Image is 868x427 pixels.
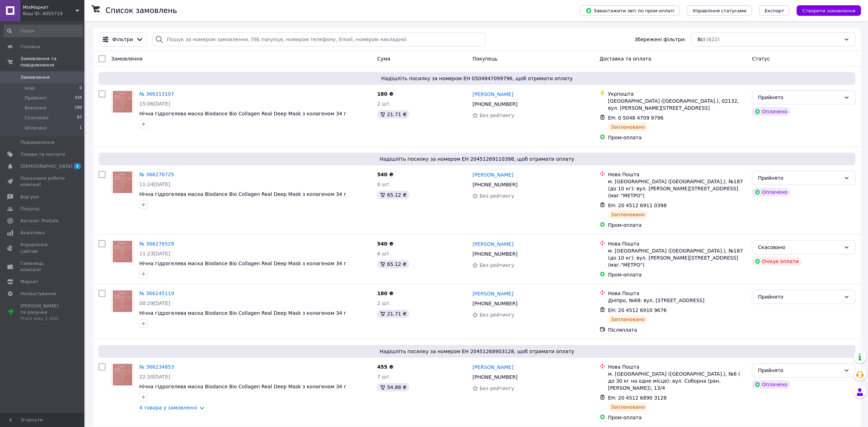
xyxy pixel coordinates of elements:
[377,110,409,119] div: 21.71 ₴
[634,36,686,43] span: Збережені фільтри:
[472,91,513,98] a: [PERSON_NAME]
[377,383,409,391] div: 54.88 ₴
[20,230,45,236] span: Аналітика
[75,95,82,101] span: 334
[20,151,65,158] span: Товари та послуги
[20,44,40,50] span: Головна
[471,99,519,109] div: [PHONE_NUMBER]
[79,125,82,131] span: 1
[4,25,83,37] input: Пошук
[758,367,841,374] div: Прийнято
[608,97,747,111] div: [GEOGRAPHIC_DATA] ([GEOGRAPHIC_DATA].), 02132, вул. [PERSON_NAME][STREET_ADDRESS]
[608,403,648,411] div: Заплановано
[752,380,790,389] div: Оплачено
[111,363,134,386] a: Фото товару
[608,123,648,131] div: Заплановано
[139,405,197,410] a: 4 товара у замовленні
[693,8,746,13] span: Управління статусами
[472,364,513,371] a: [PERSON_NAME]
[377,364,393,370] span: 455 ₴
[20,56,84,68] span: Замовлення та повідомлення
[752,257,802,266] div: Очікує оплати
[471,249,519,259] div: [PHONE_NUMBER]
[752,107,790,116] div: Оплачено
[608,90,747,97] div: Укрпошта
[113,241,132,262] img: Фото товару
[608,271,747,278] div: Пром-оплата
[101,75,853,82] span: Надішліть посилку за номером ЕН 0504847099796, щоб отримати оплату
[25,85,35,91] span: Нові
[20,206,39,212] span: Покупці
[139,191,346,197] a: Нічна гідрогелева маска Biodance Bio Collagen Real Deep Mask з колагеном 34 г
[608,247,747,268] div: м. [GEOGRAPHIC_DATA] ([GEOGRAPHIC_DATA].), №187 (до 10 кг): вул. [PERSON_NAME][STREET_ADDRESS] (м...
[377,251,391,256] span: 6 шт.
[471,299,519,308] div: [PHONE_NUMBER]
[479,262,514,268] span: Без рейтингу
[608,134,747,141] div: Пром-оплата
[472,290,513,297] a: [PERSON_NAME]
[139,291,174,296] a: № 366245119
[377,260,409,268] div: 65.12 ₴
[20,316,65,322] div: Prom мікс 1 000
[23,4,76,11] span: MixМаркет
[608,115,664,121] span: ЕН: 0 5048 4709 9796
[139,384,346,389] a: Нічна гідрогелева маска Biodance Bio Collagen Real Deep Mask з колагеном 34 г
[471,180,519,190] div: [PHONE_NUMBER]
[608,363,747,370] div: Нова Пошта
[75,105,82,111] span: 190
[377,191,409,199] div: 65.12 ₴
[377,181,391,187] span: 6 шт.
[139,251,170,256] span: 11:23[DATE]
[608,395,667,401] span: ЕН: 20 4512 6890 3128
[139,364,174,370] a: № 366234853
[20,242,65,254] span: Управління сайтом
[377,374,391,380] span: 7 шт.
[758,174,841,182] div: Прийнято
[608,178,747,199] div: м. [GEOGRAPHIC_DATA] ([GEOGRAPHIC_DATA].), №187 (до 10 кг): вул. [PERSON_NAME][STREET_ADDRESS] (м...
[79,85,82,91] span: 0
[608,171,747,178] div: Нова Пошта
[472,56,497,62] span: Покупець
[797,5,861,16] button: Створити замовлення
[20,279,38,285] span: Маркет
[74,163,81,169] span: 1
[586,7,674,14] span: Завантажити звіт по пром-оплаті
[377,241,393,247] span: 540 ₴
[111,290,134,312] a: Фото товару
[20,139,55,146] span: Повідомлення
[479,113,514,118] span: Без рейтингу
[139,111,346,116] span: Нічна гідрогелева маска Biodance Bio Collagen Real Deep Mask з колагеном 34 г
[111,90,134,113] a: Фото товару
[790,7,861,13] a: Створити замовлення
[106,6,177,15] h1: Список замовлень
[608,326,747,333] div: Післяплата
[20,175,65,188] span: Показники роботи компанії
[139,374,170,380] span: 22:20[DATE]
[139,261,346,266] a: Нічна гідрогелева маска Biodance Bio Collagen Real Deep Mask з колагеном 34 г
[139,300,170,306] span: 00:29[DATE]
[765,8,784,13] span: Експорт
[101,155,853,162] span: Надішліть посилку за номером ЕН 20451269110398, щоб отримати оплату
[25,125,47,131] span: Оплачені
[608,240,747,247] div: Нова Пошта
[101,348,853,355] span: Надішліть посилку за номером ЕН 20451268903128, щоб отримати оплату
[759,5,790,16] button: Експорт
[706,37,720,42] span: (622)
[20,218,58,224] span: Каталог ProSale
[139,310,346,316] a: Нічна гідрогелева маска Biodance Bio Collagen Real Deep Mask з колагеном 34 г
[479,312,514,318] span: Без рейтингу
[139,91,174,97] a: № 366313107
[377,291,393,296] span: 180 ₴
[687,5,752,16] button: Управління статусами
[608,290,747,297] div: Нова Пошта
[152,32,486,46] input: Пошук за номером замовлення, ПІБ покупця, номером телефону, Email, номером накладної
[20,163,72,170] span: [DEMOGRAPHIC_DATA]
[111,171,134,193] a: Фото товару
[608,370,747,391] div: м. [GEOGRAPHIC_DATA] ([GEOGRAPHIC_DATA].), №6 ( до 30 кг на одне місце): вул. Соборна (ран. [PERS...
[479,385,514,391] span: Без рейтингу
[113,171,132,193] img: Фото товару
[802,8,855,13] span: Створити замовлення
[377,56,390,62] span: Cума
[377,101,391,107] span: 2 шт.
